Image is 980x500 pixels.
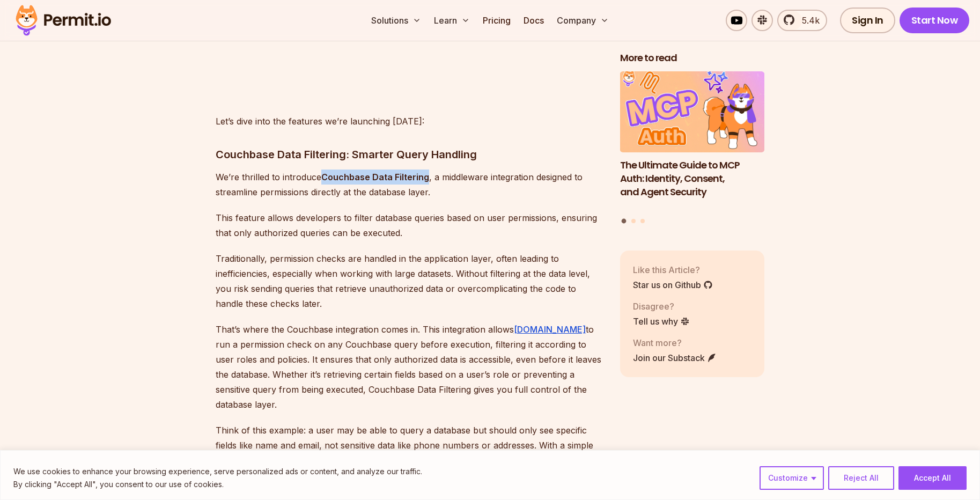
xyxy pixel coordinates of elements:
li: 1 of 3 [620,71,765,212]
p: This feature allows developers to filter database queries based on user permissions, ensuring tha... [216,210,603,240]
a: [DOMAIN_NAME] [514,324,586,335]
p: We’re thrilled to introduce , a middleware integration designed to streamline permissions directl... [216,170,603,200]
a: Pricing [478,10,515,31]
a: Tell us why [633,315,690,328]
button: Accept All [898,466,967,490]
p: Like this Article? [633,263,713,276]
img: The Ultimate Guide to MCP Auth: Identity, Consent, and Agent Security [620,71,765,153]
button: Solutions [367,10,425,31]
p: We use cookies to enhance your browsing experience, serve personalized ads or content, and analyz... [13,465,422,478]
p: Traditionally, permission checks are handled in the application layer, often leading to inefficie... [216,251,603,311]
p: Think of this example: a user may be able to query a database but should only see specific fields... [216,423,603,483]
a: Start Now [900,8,970,33]
button: Reject All [828,466,894,490]
div: Posts [620,71,765,225]
button: Go to slide 3 [640,219,645,223]
p: That’s where the Couchbase integration comes in. This integration allows to run a permission chec... [216,322,603,412]
p: Want more? [633,336,717,349]
button: Go to slide 1 [622,219,627,224]
a: Sign In [840,8,895,33]
p: Disagree? [633,300,690,313]
a: Docs [519,10,548,31]
a: 5.4k [777,10,827,31]
button: Learn [430,10,474,31]
button: Company [552,10,613,31]
strong: Couchbase Data Filtering [321,172,429,182]
h3: The Ultimate Guide to MCP Auth: Identity, Consent, and Agent Security [620,159,765,198]
button: Customize [760,466,824,490]
h2: More to read [620,52,765,65]
h3: Couchbase Data Filtering: Smarter Query Handling [216,146,603,163]
a: Star us on Github [633,278,713,291]
img: Permit logo [11,2,116,39]
span: 5.4k [795,14,820,27]
a: The Ultimate Guide to MCP Auth: Identity, Consent, and Agent SecurityThe Ultimate Guide to MCP Au... [620,71,765,212]
p: By clicking "Accept All", you consent to our use of cookies. [13,478,422,491]
a: Join our Substack [633,351,717,364]
p: Let’s dive into the features we’re launching [DATE]: [216,114,603,129]
button: Go to slide 2 [631,219,636,223]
